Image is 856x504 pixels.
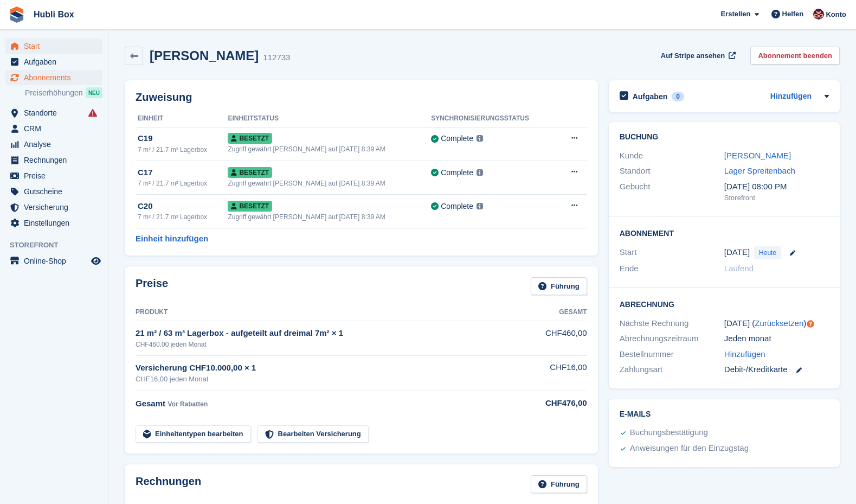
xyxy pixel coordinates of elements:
a: menu [5,39,102,54]
h2: Abrechnung [620,298,829,309]
div: C19 [138,132,228,145]
div: Standort [620,165,724,177]
a: Hubli Box [29,5,79,23]
span: Heute [754,246,781,259]
img: stora-icon-8386f47178a22dfd0bd8f6a31ec36ba5ce8667c1dd55bd0f319d3a0aa187defe.svg [9,7,25,23]
div: Complete [441,167,473,178]
div: Gebucht [620,181,724,203]
th: Synchronisierungsstatus [431,110,557,127]
div: Zugriff gewährt [PERSON_NAME] auf [DATE] 8:39 AM [228,144,431,154]
th: Einheit [136,110,228,127]
span: Preiserhöhungen [25,88,83,98]
div: 112733 [263,52,290,64]
th: Einheitstatus [228,110,431,127]
a: [PERSON_NAME] [724,151,791,160]
a: Vorschau-Shop [89,254,102,267]
img: icon-info-grey-7440780725fd019a000dd9b08b2336e03edf1995a4989e88bcd33f0948082b44.svg [477,203,483,209]
th: Produkt [136,304,519,321]
a: Abonnement beenden [750,47,840,65]
a: menu [5,137,102,152]
a: Lager Spreitenbach [724,166,795,175]
a: menu [5,70,102,85]
div: C20 [138,200,228,213]
div: 7 m² / 21.7 m³ Lagerbox [138,178,228,188]
div: Abrechnungszeitraum [620,333,724,345]
span: Aufgaben [24,54,89,69]
h2: Buchung [620,133,829,142]
div: Complete [441,201,473,212]
span: Einstellungen [24,215,89,231]
h2: [PERSON_NAME] [150,48,259,63]
span: Erstellen [720,9,750,20]
div: CHF476,00 [519,397,587,410]
a: menu [5,168,102,183]
span: Standorte [24,105,89,120]
span: Konto [826,9,846,20]
div: C17 [138,167,228,179]
a: Führung [531,475,587,493]
td: CHF16,00 [519,355,587,391]
div: Ende [620,263,724,275]
a: menu [5,215,102,231]
th: Gesamt [519,304,587,321]
a: Preiserhöhungen NEU [25,87,102,99]
div: 7 m² / 21.7 m³ Lagerbox [138,212,228,222]
span: Gutscheine [24,184,89,199]
span: Analyse [24,137,89,152]
span: Rechnungen [24,152,89,168]
a: Auf Stripe ansehen [657,47,738,65]
h2: Zuweisung [136,91,587,104]
img: icon-info-grey-7440780725fd019a000dd9b08b2336e03edf1995a4989e88bcd33f0948082b44.svg [477,169,483,176]
h2: Rechnungen [136,475,201,493]
td: CHF460,00 [519,321,587,355]
div: 0 [672,92,684,101]
a: Bearbeiten Versicherung [258,425,369,443]
h2: Abonnement [620,227,829,238]
a: Führung [531,277,587,295]
a: Hinzufügen [724,348,765,361]
a: Hinzufügen [770,91,812,103]
div: Zugriff gewährt [PERSON_NAME] auf [DATE] 8:39 AM [228,212,431,222]
span: Auf Stripe ansehen [661,50,725,61]
h2: Preise [136,277,168,295]
time: 2025-10-06 23:00:00 UTC [724,246,750,259]
div: [DATE] 08:00 PM [724,181,829,193]
div: Anweisungen für den Einzugstag [630,442,749,455]
div: NEU [86,87,102,98]
div: CHF16,00 jeden Monat [136,374,519,385]
img: finn [813,9,824,20]
div: Buchungsbestätigung [630,426,708,439]
div: Start [620,246,724,259]
span: Abonnements [24,70,89,85]
div: Complete [441,133,473,144]
div: Versicherung CHF10.000,00 × 1 [136,362,519,374]
a: Zurücksetzen [755,318,803,328]
h2: Aufgaben [633,92,668,101]
div: Storefront [724,193,829,203]
a: Speisekarte [5,253,102,269]
span: Storefront [10,240,108,251]
span: Online-Shop [24,253,89,269]
a: menu [5,152,102,168]
div: Zahlungsart [620,363,724,376]
div: Kunde [620,150,724,162]
div: [DATE] ( ) [724,317,829,330]
div: Tooltip anchor [806,319,815,329]
span: Start [24,39,89,54]
span: Helfen [782,9,804,20]
a: menu [5,54,102,69]
div: Jeden monat [724,333,829,345]
span: Preise [24,168,89,183]
span: Gesamt [136,399,165,408]
span: Besetzt [228,167,272,178]
div: CHF460,00 jeden Monat [136,340,519,349]
a: menu [5,200,102,215]
a: Einheit hinzufügen [136,233,208,245]
div: Bestellnummer [620,348,724,361]
span: Versicherung [24,200,89,215]
a: menu [5,105,102,120]
span: Besetzt [228,201,272,212]
div: Zugriff gewährt [PERSON_NAME] auf [DATE] 8:39 AM [228,178,431,188]
span: CRM [24,121,89,136]
a: Einheitentypen bearbeiten [136,425,251,443]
